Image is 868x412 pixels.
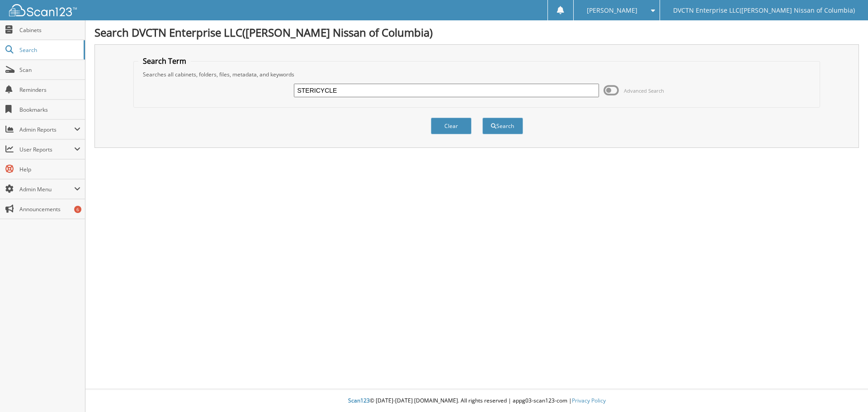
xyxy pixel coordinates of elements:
[482,118,523,134] button: Search
[85,390,868,412] div: © [DATE]-[DATE] [DOMAIN_NAME]. All rights reserved | appg03-scan123-com |
[19,205,80,213] span: Announcements
[19,46,79,54] span: Search
[138,56,191,66] legend: Search Term
[823,369,868,412] iframe: Chat Widget
[19,106,80,114] span: Bookmarks
[19,26,80,34] span: Cabinets
[138,71,816,78] div: Searches all cabinets, folders, files, metadata, and keywords
[348,397,370,404] span: Scan123
[9,4,77,16] img: scan123-logo-white.svg
[673,8,855,13] span: DVCTN Enterprise LLC([PERSON_NAME] Nissan of Columbia)
[19,66,80,74] span: Scan
[74,206,81,213] div: 6
[19,146,74,153] span: User Reports
[19,166,80,173] span: Help
[94,25,859,40] h1: Search DVCTN Enterprise LLC([PERSON_NAME] Nissan of Columbia)
[19,126,74,133] span: Admin Reports
[624,87,664,94] span: Advanced Search
[431,118,472,134] button: Clear
[19,185,74,193] span: Admin Menu
[572,397,606,404] a: Privacy Policy
[19,86,80,94] span: Reminders
[587,8,637,13] span: [PERSON_NAME]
